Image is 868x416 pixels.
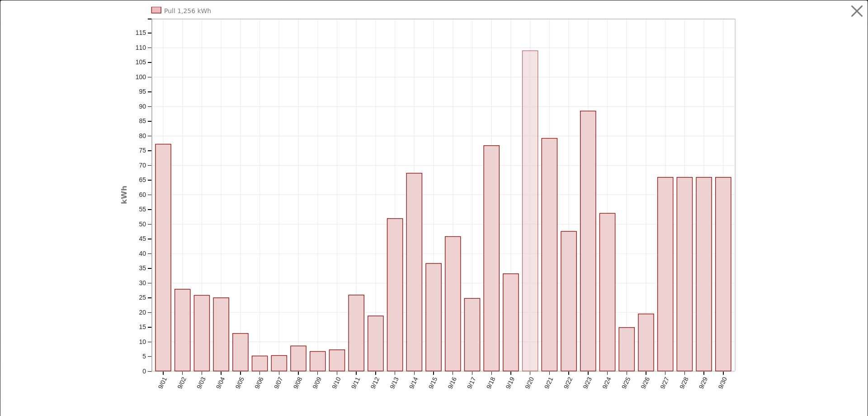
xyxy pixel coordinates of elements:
text: 9/28 [678,376,690,390]
text: 9/06 [253,376,265,390]
text: 9/30 [717,376,729,390]
text: 9/03 [195,376,207,390]
rect: onclick="" [407,173,422,371]
text: kWh [120,186,128,204]
text: 9/09 [311,376,323,390]
text: 45 [139,235,146,243]
rect: onclick="" [213,298,229,371]
text: 9/15 [427,376,439,390]
text: 9/24 [601,376,613,390]
rect: onclick="" [484,146,500,371]
text: 80 [139,132,146,139]
text: 50 [139,220,146,228]
text: 110 [136,44,146,51]
text: 9/07 [273,376,284,390]
text: 9/20 [524,376,535,390]
text: 25 [139,294,146,301]
text: 9/25 [620,376,632,390]
text: 9/14 [408,376,420,390]
rect: onclick="" [156,144,171,371]
text: 9/23 [582,376,594,390]
rect: onclick="" [252,356,268,371]
rect: onclick="" [503,274,519,371]
text: 35 [139,265,146,272]
rect: onclick="" [716,177,731,371]
rect: onclick="" [658,177,673,371]
text: 60 [139,191,146,198]
text: 90 [139,103,146,110]
text: 40 [139,250,146,257]
text: 9/27 [659,376,671,390]
rect: onclick="" [194,296,210,371]
text: Pull 1,256 kWh [164,7,211,14]
rect: onclick="" [271,356,287,371]
text: 10 [139,338,146,345]
text: 9/04 [215,376,226,390]
rect: onclick="" [233,334,248,371]
rect: onclick="" [310,352,325,371]
text: 9/01 [157,376,169,390]
text: 0 [142,368,146,375]
text: 9/29 [698,376,709,390]
text: 115 [136,29,146,37]
text: 9/02 [176,376,188,390]
rect: onclick="" [677,177,693,371]
text: 70 [139,162,146,169]
rect: onclick="" [619,328,635,371]
text: 9/21 [543,376,555,390]
rect: onclick="" [638,314,654,371]
text: 9/08 [292,376,304,390]
text: 55 [139,206,146,213]
text: 9/18 [485,376,497,390]
rect: onclick="" [561,231,576,371]
text: 100 [136,73,146,81]
rect: onclick="" [175,289,190,371]
text: 9/17 [466,376,477,390]
rect: onclick="" [580,111,596,371]
rect: onclick="" [523,51,538,371]
rect: onclick="" [291,346,306,371]
text: 105 [136,59,146,66]
rect: onclick="" [465,299,480,371]
text: 9/11 [350,376,362,390]
text: 9/12 [369,376,381,390]
text: 5 [142,353,146,360]
text: 75 [139,147,146,154]
text: 20 [139,309,146,316]
text: 95 [139,88,146,96]
rect: onclick="" [542,139,557,371]
text: 9/05 [234,376,245,390]
text: 9/10 [330,376,342,390]
text: 9/22 [562,376,574,390]
text: 65 [139,177,146,184]
text: 9/16 [447,376,458,390]
rect: onclick="" [600,213,615,371]
rect: onclick="" [445,237,461,371]
text: 9/19 [505,376,516,390]
rect: onclick="" [387,219,403,371]
text: 85 [139,118,146,125]
rect: onclick="" [697,177,712,371]
rect: onclick="" [349,295,364,371]
rect: onclick="" [426,263,441,371]
text: 9/26 [640,376,651,390]
text: 9/13 [388,376,400,390]
rect: onclick="" [368,316,383,371]
rect: onclick="" [330,350,345,371]
text: 15 [139,324,146,331]
text: 30 [139,279,146,287]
